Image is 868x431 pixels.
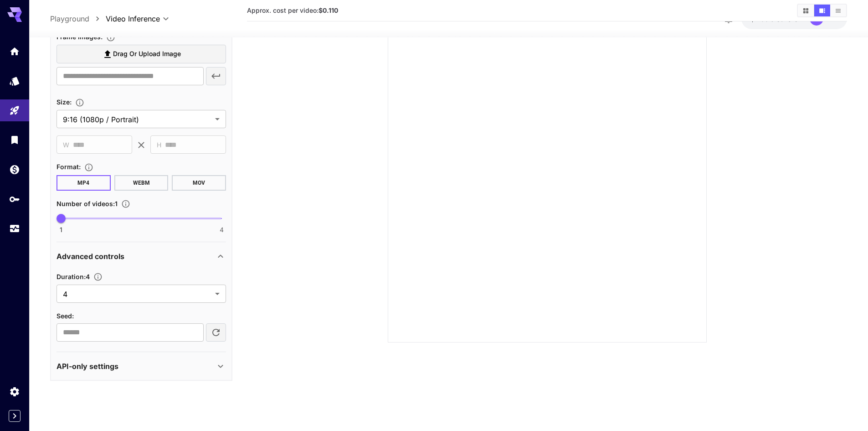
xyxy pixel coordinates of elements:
[172,175,226,190] button: MOV
[56,360,118,371] p: API-only settings
[56,199,118,207] span: Number of videos : 1
[9,105,20,116] div: Playground
[63,114,211,125] span: 9:16 (1080p / Portrait)
[56,272,90,280] span: Duration : 4
[9,75,20,87] div: Models
[56,245,226,267] div: Advanced controls
[81,163,97,172] button: Choose the file format for the output video.
[60,225,62,234] span: 1
[157,140,161,150] span: H
[56,312,74,320] span: Seed :
[9,410,21,422] button: Expand sidebar
[56,45,226,63] label: Drag or upload image
[9,46,20,57] div: Home
[63,288,211,299] span: 4
[9,134,20,145] div: Library
[318,6,338,14] b: $0.110
[90,272,106,281] button: Set the number of duration
[220,225,224,234] span: 4
[106,13,160,24] span: Video Inference
[50,13,106,24] nav: breadcrumb
[56,175,111,190] button: MP4
[830,5,846,16] button: Show videos in list view
[72,98,88,107] button: Adjust the dimensions of the generated image by specifying its width and height in pixels, or sel...
[56,33,103,41] span: Frame Images :
[63,140,69,150] span: W
[797,4,847,17] div: Show videos in grid viewShow videos in video viewShow videos in list view
[9,164,20,175] div: Wallet
[9,386,20,397] div: Settings
[114,175,169,190] button: WEBM
[118,199,134,208] button: Specify how many videos to generate in a single request. Each video generation will be charged se...
[56,98,72,106] span: Size :
[9,193,20,205] div: API Keys
[50,13,89,24] a: Playground
[56,355,226,377] div: API-only settings
[9,223,20,234] div: Usage
[56,163,81,171] span: Format :
[798,5,814,16] button: Show videos in grid view
[750,15,770,23] span: $2.00
[814,5,830,16] button: Show videos in video view
[113,48,181,60] span: Drag or upload image
[247,6,338,14] span: Approx. cost per video:
[770,15,802,23] span: credits left
[56,250,124,261] p: Advanced controls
